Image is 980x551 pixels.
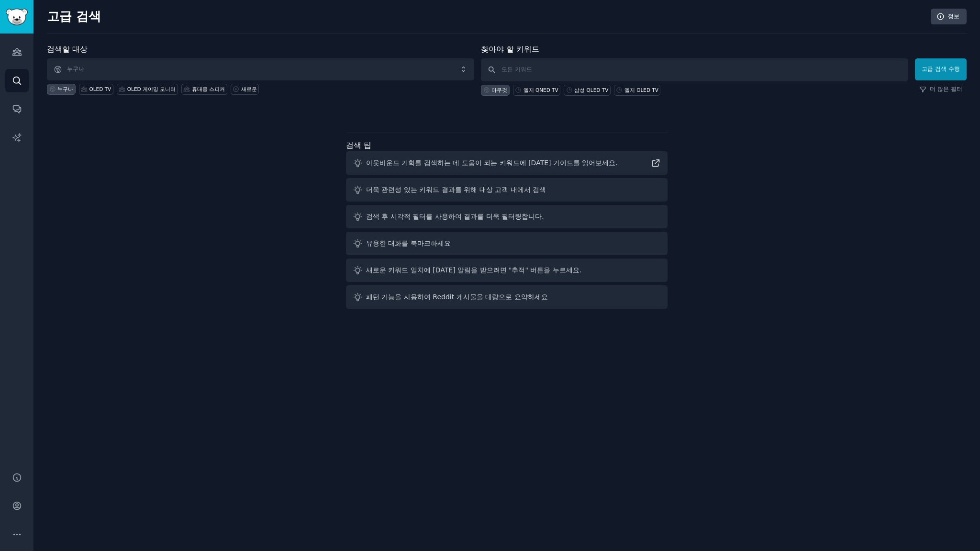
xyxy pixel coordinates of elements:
[366,213,544,220] font: 검색 후 시각적 필터를 사용하여 결과를 더욱 필터링합니다.
[366,266,581,274] font: 새로운 키워드 일치에 [DATE] 알림을 받으려면 "추적" 버튼을 누르세요.
[67,66,84,72] font: 누구나
[366,293,548,301] font: 패턴 기능을 사용하여 Reddit 게시물을 대량으로 요약하세요
[366,239,451,247] font: 유용한 대화를 북마크하세요
[192,86,225,92] font: 휴대용 스피커
[931,9,967,25] a: 정보
[127,86,176,92] font: OLED 게이밍 모니터
[922,66,960,72] font: 고급 검색 수행
[366,186,546,193] font: 더욱 관련성 있는 키워드 결과를 위해 대상 고객 내에서 검색
[231,84,259,95] a: 새로운
[491,87,507,93] font: 아무것
[6,9,28,25] img: GummySearch 로고
[930,86,962,92] font: 더 많은 필터
[481,45,539,54] font: 찾아야 할 키워드
[523,87,558,93] font: 엘지 QNED TV
[241,86,257,92] font: 새로운
[47,45,88,54] font: 검색할 대상
[481,58,908,81] input: 모든 키워드
[57,86,73,92] font: 누구나
[948,13,959,20] font: 정보
[915,58,967,80] button: 고급 검색 수행
[574,87,608,93] font: 삼성 QLED TV
[47,9,101,23] font: 고급 검색
[89,86,111,92] font: OLED TV
[346,141,371,150] font: 검색 팁
[624,87,658,93] font: 엘지 OLED TV
[366,159,618,167] font: 아웃바운드 기회를 검색하는 데 도움이 되는 키워드에 [DATE] 가이드를 읽어보세요.
[47,58,474,80] button: 누구나
[920,85,962,94] a: 더 많은 필터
